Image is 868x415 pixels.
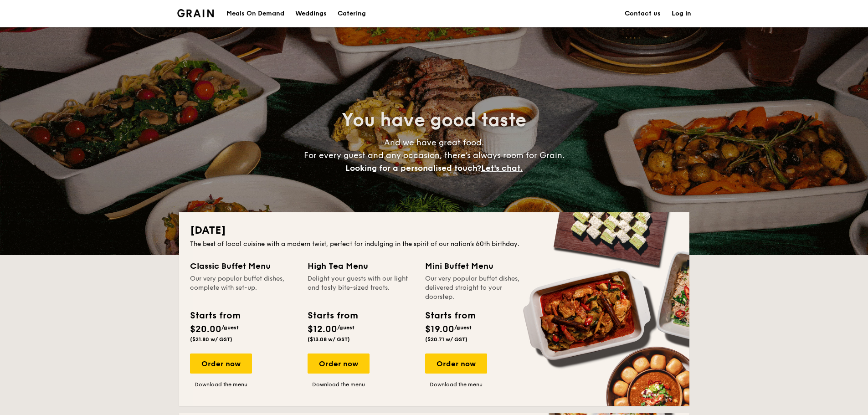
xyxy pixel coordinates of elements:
span: ($13.08 w/ GST) [308,336,350,343]
img: Grain [177,9,214,17]
span: /guest [337,324,354,331]
span: ($21.80 w/ GST) [190,336,232,343]
div: Classic Buffet Menu [190,260,297,272]
div: Mini Buffet Menu [425,260,532,272]
span: $12.00 [308,324,337,335]
a: Download the menu [425,381,487,388]
span: $19.00 [425,324,454,335]
div: Order now [308,354,370,374]
div: Our very popular buffet dishes, complete with set-up. [190,274,297,302]
div: Starts from [308,309,357,323]
div: High Tea Menu [308,260,414,272]
div: Order now [190,354,252,374]
span: /guest [454,324,472,331]
div: Starts from [190,309,240,323]
div: The best of local cuisine with a modern twist, perfect for indulging in the spirit of our nation’... [190,240,678,249]
span: $20.00 [190,324,221,335]
div: Our very popular buffet dishes, delivered straight to your doorstep. [425,274,532,302]
h2: [DATE] [190,223,678,238]
span: And we have great food. For every guest and any occasion, there’s always room for Grain. [304,138,565,173]
span: /guest [221,324,239,331]
a: Download the menu [308,381,370,388]
span: You have good taste [342,109,526,131]
div: Delight your guests with our light and tasty bite-sized treats. [308,274,414,302]
span: Let's chat. [481,163,523,173]
a: Download the menu [190,381,252,388]
div: Order now [425,354,487,374]
div: Starts from [425,309,475,323]
span: Looking for a personalised touch? [345,163,481,173]
span: ($20.71 w/ GST) [425,336,467,343]
a: Logotype [177,9,214,17]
